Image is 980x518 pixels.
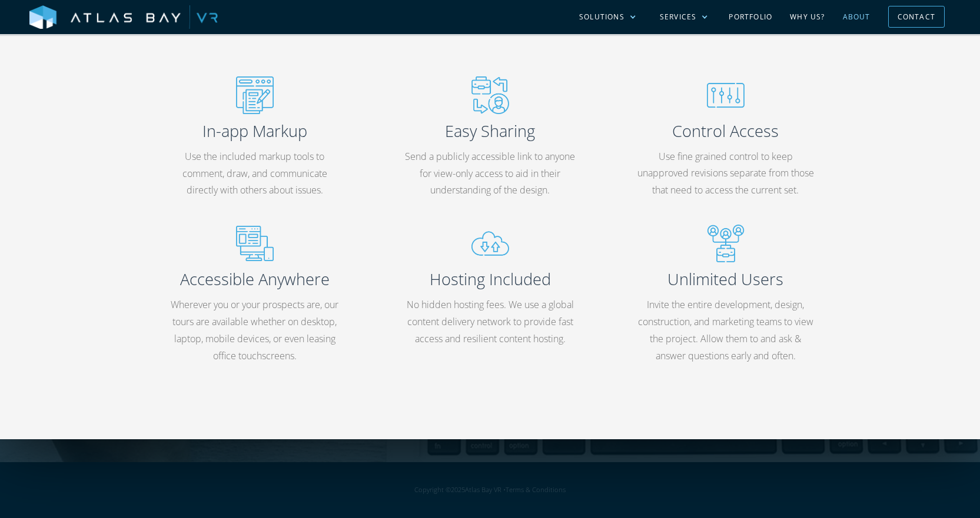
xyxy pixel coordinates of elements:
div: Contact [898,8,935,26]
p: Send a publicly accessible link to anyone for view-only access to aid in their understanding of t... [402,148,579,199]
h3: In-app Markup [167,120,343,142]
a: Contact [888,6,945,28]
h3: Control Access [637,120,814,142]
p: Use the included markup tools to comment, draw, and communicate directly with others about issues. [167,148,343,199]
p: Wherever you or your prospects are, our tours are available whether on desktop, laptop, mobile de... [167,296,343,364]
img: Atlas Bay VR Logo [29,5,218,30]
h3: Hosting Included [402,268,579,290]
h3: Unlimited Users [637,268,814,290]
div: Services [660,12,697,22]
p: Use fine grained control to keep unapproved revisions separate from those that need to access the... [637,148,814,199]
h3: Accessible Anywhere [167,268,343,290]
p: Invite the entire development, design, construction, and marketing teams to view the project. All... [637,296,814,364]
h3: Easy Sharing [402,120,579,142]
span: 2025 [451,485,465,494]
a: Terms & Conditions [506,485,566,494]
p: No hidden hosting fees. We use a global content delivery network to provide fast access and resil... [402,296,579,347]
div: Solutions [579,12,624,22]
